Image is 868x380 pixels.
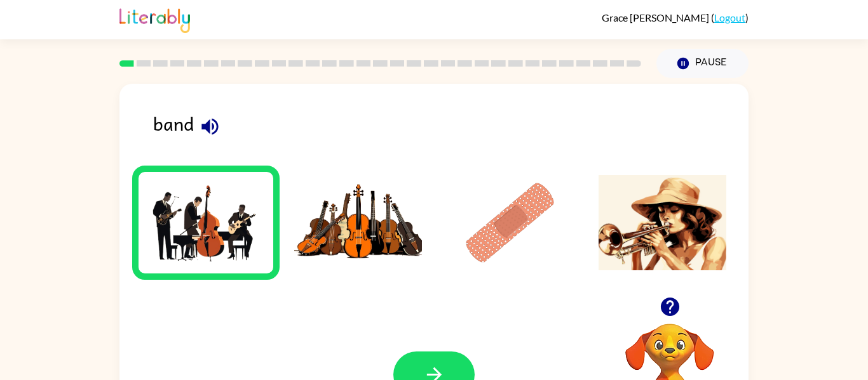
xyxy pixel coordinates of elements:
button: Pause [656,49,749,78]
div: ( ) [602,11,749,23]
img: Answer choice 3 [446,175,574,270]
div: band [153,109,749,149]
img: Answer choice 2 [294,175,423,270]
span: Grace [PERSON_NAME] [602,11,711,23]
a: Logout [714,11,745,23]
img: Literably [119,5,190,33]
img: Answer choice 4 [599,175,727,270]
img: Answer choice 1 [142,175,270,270]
